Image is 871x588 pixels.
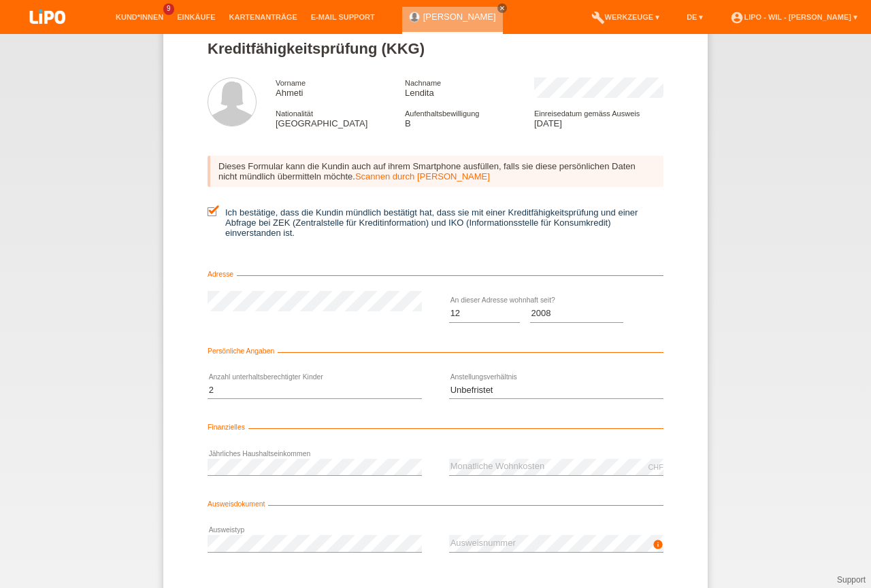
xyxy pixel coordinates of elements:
[170,13,222,21] a: Einkäufe
[680,13,710,21] a: DE ▾
[276,79,306,87] span: Vorname
[585,13,667,21] a: buildWerkzeuge ▾
[304,13,382,21] a: E-Mail Support
[653,543,663,551] a: info
[276,109,313,118] span: Nationalität
[163,3,174,15] span: 9
[591,11,605,24] i: build
[208,207,663,238] label: Ich bestätige, dass die Kundin mündlich bestätigt hat, dass sie mit einer Kreditfähigkeitsprüfung...
[405,79,441,87] span: Nachname
[653,539,663,550] i: info
[723,13,864,21] a: account_circleLIPO - Wil - [PERSON_NAME] ▾
[423,12,496,22] a: [PERSON_NAME]
[405,108,534,128] div: B
[223,13,304,21] a: Kartenanträge
[208,500,268,508] span: Ausweisdokument
[276,108,405,128] div: [GEOGRAPHIC_DATA]
[276,77,405,98] div: Ahmeti
[534,108,663,128] div: [DATE]
[208,40,663,57] h1: Kreditfähigkeitsprüfung (KKG)
[208,347,278,355] span: Persönliche Angaben
[534,109,640,118] span: Einreisedatum gemäss Ausweis
[109,13,170,21] a: Kund*innen
[355,171,490,181] a: Scannen durch [PERSON_NAME]
[208,271,237,278] span: Adresse
[208,156,663,187] div: Dieses Formular kann die Kundin auch auf ihrem Smartphone ausfüllen, falls sie diese persönlichen...
[405,109,479,118] span: Aufenthaltsbewilligung
[208,423,248,431] span: Finanzielles
[648,463,663,471] div: CHF
[499,5,506,12] i: close
[405,77,534,98] div: Lendita
[837,575,866,585] a: Support
[497,3,507,13] a: close
[730,11,744,24] i: account_circle
[14,28,82,38] a: LIPO pay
